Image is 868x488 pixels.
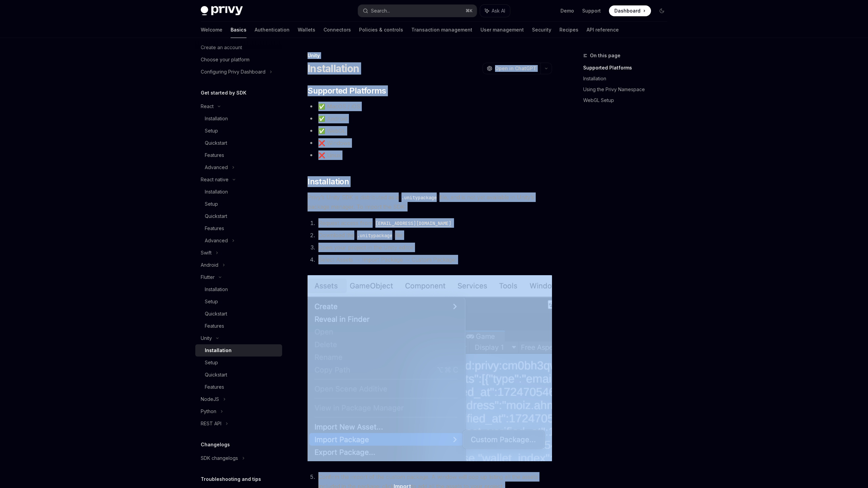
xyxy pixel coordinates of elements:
[201,89,246,97] h5: Get started by SDK
[323,22,351,38] a: Connectors
[205,163,228,171] div: Advanced
[201,395,219,403] div: NodeJS
[411,22,472,38] a: Transaction management
[195,113,282,125] a: Installation
[205,322,224,330] div: Features
[201,475,261,483] h5: Troubleshooting and tips
[373,220,454,226] a: [EMAIL_ADDRESS][DOMAIN_NAME]
[195,296,282,308] a: Setup
[205,383,224,391] div: Features
[201,407,216,415] div: Python
[195,283,282,296] a: Installation
[399,194,439,201] code: .unitypackage
[308,126,552,136] li: ✅ WebGL
[205,346,232,354] div: Installation
[316,218,552,228] li: Request access from
[359,22,403,38] a: Policies & controls
[371,7,390,15] div: Search...
[195,137,282,149] a: Quickstart
[201,334,212,342] div: Unity
[205,115,228,123] div: Installation
[560,7,574,14] a: Demo
[316,255,552,264] li: Select Assets → Import Package → Custom Package:
[195,54,282,66] a: Choose your platform
[308,176,349,187] span: Installation
[582,7,601,14] a: Support
[201,261,218,269] div: Android
[205,151,224,159] div: Features
[308,85,386,96] span: Supported Platforms
[308,62,359,75] h1: Installation
[590,52,620,60] span: On this page
[195,369,282,381] a: Quickstart
[205,188,228,196] div: Installation
[201,56,250,64] div: Choose your platform
[583,84,673,95] a: Using the Privy Namespace
[495,65,536,72] span: Open in ChatGPT
[195,198,282,210] a: Setup
[316,243,552,252] li: Open your project in the Unity editor
[308,102,552,111] li: ✅ MacOS / iOS
[205,359,218,367] div: Setup
[205,212,227,220] div: Quickstart
[201,6,243,16] img: dark logo
[195,344,282,357] a: Installation
[201,22,222,38] a: Welcome
[308,138,552,148] li: ❌ Windows
[354,232,395,239] code: .unitypackage
[205,139,227,147] div: Quickstart
[195,222,282,235] a: Features
[201,68,265,76] div: Configuring Privy Dashboard
[195,320,282,332] a: Features
[308,114,552,123] li: ✅ Android
[316,230,552,240] li: Download the file
[373,220,454,227] code: [EMAIL_ADDRESS][DOMAIN_NAME]
[480,5,510,17] button: Ask AI
[559,22,578,38] a: Recipes
[614,7,640,14] span: Dashboard
[201,249,212,257] div: Swift
[205,298,218,306] div: Setup
[201,454,238,462] div: SDK changelogs
[205,310,227,318] div: Quickstart
[358,5,477,17] button: Search...⌘K
[195,125,282,137] a: Setup
[195,186,282,198] a: Installation
[532,22,551,38] a: Security
[583,95,673,106] a: WebGL Setup
[480,22,524,38] a: User management
[587,22,619,38] a: API reference
[201,102,214,110] div: React
[609,5,651,16] a: Dashboard
[231,22,246,38] a: Basics
[298,22,315,38] a: Wallets
[205,127,218,135] div: Setup
[195,381,282,393] a: Features
[255,22,290,38] a: Authentication
[308,275,552,461] img: installing-unity-package
[466,8,473,14] span: ⌘ K
[308,150,552,160] li: ❌ Linux
[195,357,282,369] a: Setup
[201,420,221,428] div: REST API
[583,73,673,84] a: Installation
[195,210,282,222] a: Quickstart
[308,192,552,211] span: Privy’s Unity SDK is distributed as a file, and is not yet available in Unity’s package manager. ...
[195,308,282,320] a: Quickstart
[201,441,230,449] h5: Changelogs
[205,237,228,245] div: Advanced
[482,63,540,74] button: Open in ChatGPT
[492,7,505,14] span: Ask AI
[205,200,218,208] div: Setup
[205,285,228,293] div: Installation
[656,5,667,16] button: Toggle dark mode
[201,273,215,281] div: Flutter
[205,224,224,232] div: Features
[205,371,227,379] div: Quickstart
[201,176,229,184] div: React native
[583,62,673,73] a: Supported Platforms
[308,52,552,59] div: Unity
[195,149,282,161] a: Features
